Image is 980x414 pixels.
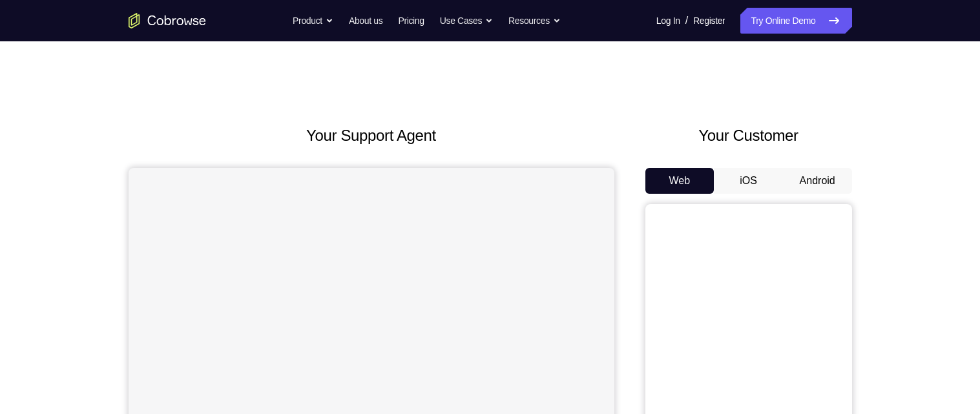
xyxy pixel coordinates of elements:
a: Try Online Demo [740,8,851,34]
button: Android [783,168,852,194]
button: Product [293,8,333,34]
button: Resources [508,8,561,34]
a: Log In [656,8,680,34]
h2: Your Support Agent [129,124,614,147]
button: iOS [714,168,783,194]
h2: Your Customer [645,124,852,147]
a: Register [693,8,725,34]
a: Go to the home page [129,13,206,28]
a: About us [349,8,382,34]
a: Pricing [398,8,424,34]
button: Use Cases [440,8,493,34]
span: / [685,13,688,28]
button: Web [645,168,714,194]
